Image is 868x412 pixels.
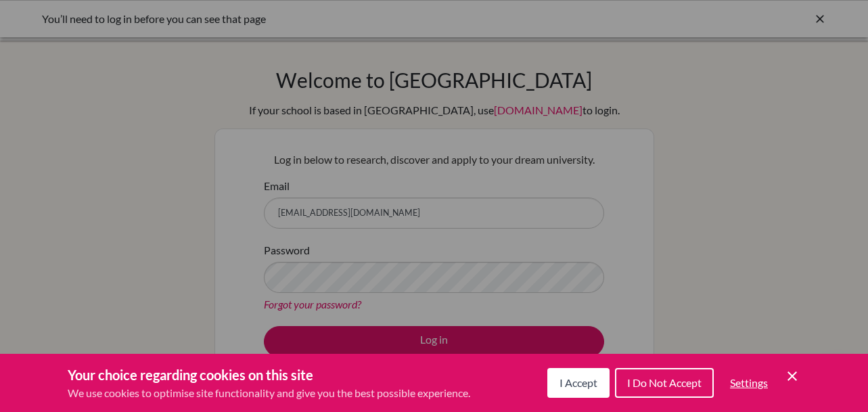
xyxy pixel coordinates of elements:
[719,369,779,396] button: Settings
[627,376,702,389] span: I Do Not Accept
[68,385,470,401] p: We use cookies to optimise site functionality and give you the best possible experience.
[784,368,800,384] button: Save and close
[615,368,714,398] button: I Do Not Accept
[730,376,768,389] span: Settings
[68,365,470,385] h3: Your choice regarding cookies on this site
[559,376,597,389] span: I Accept
[547,368,610,398] button: I Accept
